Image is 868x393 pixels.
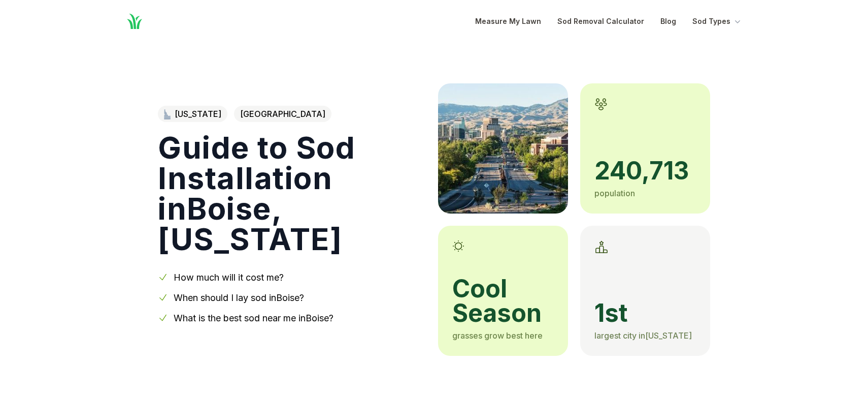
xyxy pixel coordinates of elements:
[174,272,284,283] a: How much will it cost me?
[660,15,676,27] a: Blog
[158,132,422,254] h1: Guide to Sod Installation in Boise , [US_STATE]
[594,188,635,198] span: population
[475,15,541,27] a: Measure My Lawn
[174,292,304,303] a: When should I lay sod inBoise?
[692,15,743,27] button: Sod Types
[438,83,568,214] img: A picture of Boise
[557,15,644,27] a: Sod Removal Calculator
[164,109,171,119] img: Idaho state outline
[594,301,696,325] span: 1st
[234,106,331,122] span: [GEOGRAPHIC_DATA]
[174,313,333,323] a: What is the best sod near me inBoise?
[594,159,696,183] span: 240,713
[594,330,692,341] span: largest city in [US_STATE]
[158,106,227,122] a: [US_STATE]
[452,277,554,325] span: cool season
[452,330,543,341] span: grasses grow best here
